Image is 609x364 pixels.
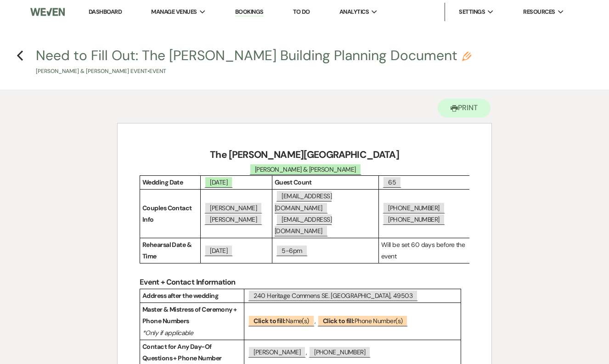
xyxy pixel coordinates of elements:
[204,213,262,225] span: [PERSON_NAME]
[438,99,491,118] button: Print
[383,176,401,188] span: 65
[204,202,262,213] span: [PERSON_NAME]
[275,213,332,236] span: [EMAIL_ADDRESS][DOMAIN_NAME]
[383,213,445,225] span: [PHONE_NUMBER]
[339,7,369,17] span: Analytics
[323,317,355,325] b: Click to fill:
[142,178,183,186] strong: Wedding Date
[275,178,312,186] strong: Guest Count
[247,315,458,327] p: ,
[383,202,445,213] span: [PHONE_NUMBER]
[249,163,361,175] span: [PERSON_NAME] & [PERSON_NAME]
[142,342,222,362] strong: Contact for Any Day-Of Questions + Phone Number
[142,305,238,325] strong: Master & Mistress of Ceremony + Phone Numbers
[30,2,65,22] img: Weven Logo
[36,67,471,76] p: [PERSON_NAME] & [PERSON_NAME] Event • Event
[142,204,193,224] strong: Couples Contact Info
[381,239,470,262] p: Will be set 60 days before the event
[309,346,371,358] span: [PHONE_NUMBER]
[142,329,193,337] em: *Only if applicable
[140,277,235,287] strong: Event + Contact Information
[210,148,399,161] strong: The [PERSON_NAME][GEOGRAPHIC_DATA]
[151,7,197,17] span: Manage Venues
[248,315,314,326] span: Name(s)
[36,49,471,76] button: Need to Fill Out: The [PERSON_NAME] Building Planning Document[PERSON_NAME] & [PERSON_NAME] Event...
[248,346,306,358] span: [PERSON_NAME]
[142,291,218,300] strong: Address after the wedding
[275,190,332,213] span: [EMAIL_ADDRESS][DOMAIN_NAME]
[523,7,555,17] span: Resources
[204,245,233,256] span: [DATE]
[204,176,233,188] span: [DATE]
[276,245,307,256] span: 5-6pm
[254,317,285,325] b: Click to fill:
[459,7,485,17] span: Settings
[317,315,408,326] span: Phone Number(s)
[247,347,458,358] p: ,
[142,241,193,260] strong: Rehearsal Date & Time
[293,8,310,16] a: To Do
[248,290,418,301] span: 240 Heritage Commens SE. [GEOGRAPHIC_DATA], 49503
[89,8,122,16] a: Dashboard
[235,8,264,17] a: Bookings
